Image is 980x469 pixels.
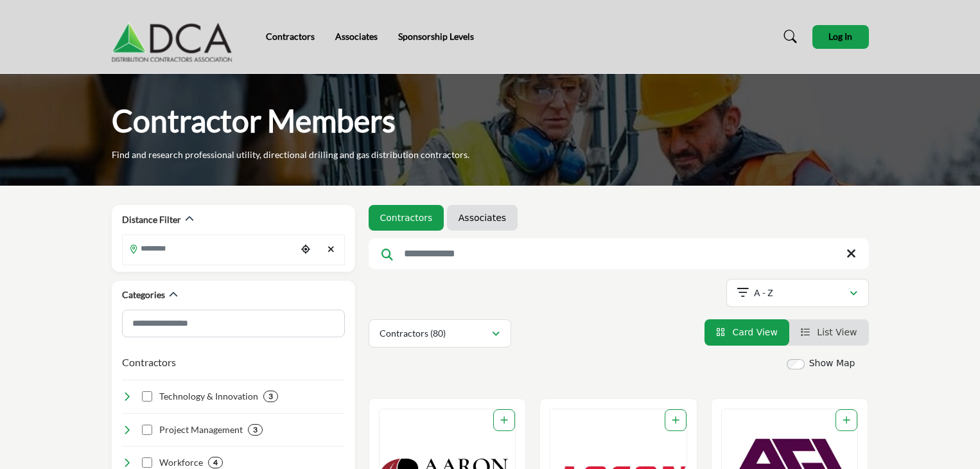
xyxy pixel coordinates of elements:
[726,279,869,307] button: A - Z
[500,415,508,425] a: Add To List
[253,425,258,434] b: 3
[208,457,223,468] div: 4 Results For Workforce
[732,327,777,337] span: Card View
[801,327,857,337] a: View List
[672,415,679,425] a: Add To List
[296,236,315,263] div: Choose your current location
[142,391,152,402] input: Select Technology & Innovation checkbox
[369,238,869,269] input: Search Keyword
[817,327,857,337] span: List View
[112,101,396,141] h1: Contractor Members
[812,25,869,49] button: Log In
[843,415,850,425] a: Add To List
[122,310,345,337] input: Search Category
[248,424,263,436] div: 3 Results For Project Management
[322,236,341,263] div: Clear search location
[142,457,152,468] input: Select Workforce checkbox
[142,425,152,435] input: Select Project Management checkbox
[122,355,176,370] button: Contractors
[266,31,315,42] a: Contractors
[398,31,474,42] a: Sponsorship Levels
[754,287,773,299] p: A - Z
[159,423,243,436] h4: Project Management: Effective planning, coordination, and oversight to deliver projects on time, ...
[335,31,378,42] a: Associates
[771,26,805,47] a: Search
[122,213,181,226] h2: Distance Filter
[263,391,278,402] div: 3 Results For Technology & Innovation
[828,31,852,42] span: Log In
[268,392,273,401] b: 3
[704,319,789,346] li: Card View
[213,458,218,467] b: 4
[112,148,469,161] p: Find and research professional utility, directional drilling and gas distribution contractors.
[159,390,258,403] h4: Technology & Innovation: Leveraging cutting-edge tools, systems, and processes to optimize effici...
[112,11,239,62] img: Site Logo
[789,319,869,346] li: List View
[459,211,506,224] a: Associates
[159,456,203,469] h4: Workforce: Skilled, experienced, and diverse professionals dedicated to excellence in all aspects...
[380,211,433,224] a: Contractors
[809,357,855,370] label: Show Map
[123,236,296,261] input: Search Location
[369,319,511,348] button: Contractors (80)
[380,327,446,340] p: Contractors (80)
[716,327,778,337] a: View Card
[122,288,165,301] h2: Categories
